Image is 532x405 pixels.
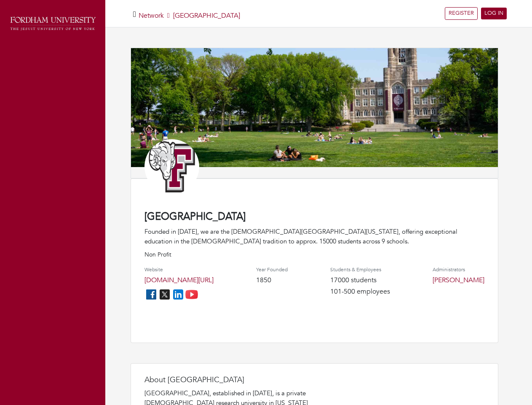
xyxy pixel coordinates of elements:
[256,267,288,273] h4: Year Founded
[144,227,484,246] div: Founded in [DATE], we are the [DEMOGRAPHIC_DATA][GEOGRAPHIC_DATA][US_STATE], offering exceptional...
[433,275,484,285] a: [PERSON_NAME]
[171,288,185,301] img: linkedin_icon-84db3ca265f4ac0988026744a78baded5d6ee8239146f80404fb69c9eee6e8e7.png
[139,11,164,20] a: Network
[144,288,158,301] img: facebook_icon-256f8dfc8812ddc1b8eade64b8eafd8a868ed32f90a8d2bb44f507e1979dbc24.png
[144,139,199,194] img: Athletic_Logo_Primary_Letter_Mark_1.jpg
[144,267,214,273] h4: Website
[139,12,240,20] h5: [GEOGRAPHIC_DATA]
[445,7,478,20] a: REGISTER
[256,276,288,284] h4: 1850
[330,267,390,273] h4: Students & Employees
[330,276,390,284] h4: 17000 students
[185,288,198,301] img: youtube_icon-fc3c61c8c22f3cdcae68f2f17984f5f016928f0ca0694dd5da90beefb88aa45e.png
[131,48,498,167] img: 683a5b8e835635248a5481166db1a0f398a14ab9.jpg
[8,15,97,32] img: fordham_logo.png
[144,250,484,259] p: Non Profit
[144,275,214,285] a: [DOMAIN_NAME][URL]
[158,288,171,301] img: twitter_icon-7d0bafdc4ccc1285aa2013833b377ca91d92330db209b8298ca96278571368c9.png
[433,267,484,273] h4: Administrators
[144,375,313,385] h4: About [GEOGRAPHIC_DATA]
[481,8,507,19] a: LOG IN
[144,211,484,223] h4: [GEOGRAPHIC_DATA]
[330,288,390,296] h4: 101-500 employees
